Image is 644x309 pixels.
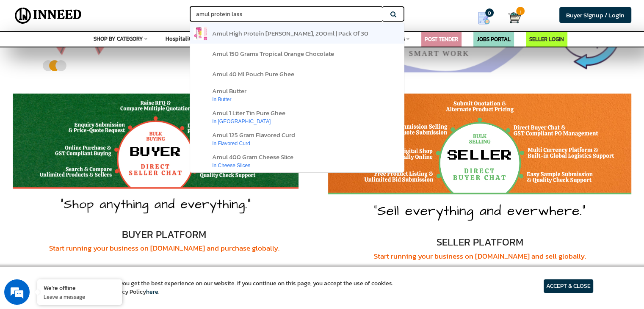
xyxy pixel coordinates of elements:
[477,35,511,43] a: JOBS PORTAL
[212,28,368,38] span: amul high protein [PERSON_NAME], 200ml | pack of 30
[44,293,116,301] p: Leave a message
[48,62,55,66] button: 2
[13,229,316,240] h3: BUYER PLATFORM
[212,138,295,147] div: in flavored curd
[328,251,631,261] div: Start running your business on [DOMAIN_NAME] and sell globally.
[42,62,48,66] button: 1
[478,12,490,25] img: Show My Quotes
[51,279,393,296] article: We use cookies to ensure you get the best experience on our website. If you continue on this page...
[94,35,143,43] span: SHOP BY CATEGORY
[516,7,525,15] span: 1
[44,284,116,292] div: We're offline
[14,51,36,55] img: logo_Zg8I0qSkbAqR2WFHt3p6CTuqpyXMFPubPcD2OT02zFN43Cy9FUNNG3NEPhM_Q1qe_.png
[190,64,404,84] a: amul 40 ml pouch pure ghee
[466,8,508,28] a: my Quotes 0
[212,160,293,169] div: in cheese slices
[190,150,404,172] a: amul 400 gram cheese slicein cheese slices
[212,152,293,162] span: amul 400 gram cheese slice
[212,130,295,140] span: amul 125 gram flavored curd
[559,7,631,23] a: Buyer Signup / Login
[328,94,631,228] img: inneed-homepage-square-banner-seller-1.jpeg
[124,243,154,254] em: Submit
[166,35,194,43] span: Hospitality
[58,204,64,210] img: salesiqlogo_leal7QplfZFryJ6FIlVepeu7OftD7mt8q6exU6-34PB8prfIgodN67KcxXM9Y7JQ_.png
[11,5,85,26] img: Inneed.Market
[4,213,161,243] textarea: Type your message and click 'Submit'
[529,35,564,43] a: SELLER LOGIN
[212,116,285,125] div: in [GEOGRAPHIC_DATA]
[566,10,625,20] span: Buyer Signup / Login
[508,11,521,24] img: Cart
[212,49,334,58] span: amul 150 grams tropical orange chocolate
[425,35,458,43] a: POST TENDER
[212,108,285,118] span: amul 1 liter tin pure ghee
[212,94,246,103] div: in butter
[190,44,404,64] a: amul 150 grams tropical orange chocolate
[146,287,158,296] a: here
[190,106,404,128] a: amul 1 liter tin pure gheein [GEOGRAPHIC_DATA]
[55,62,61,66] button: 3
[508,8,514,27] a: Cart 1
[190,84,404,106] a: amul butterin butter
[212,69,294,79] span: amul 40 ml pouch pure ghee
[190,128,404,150] a: amul 125 gram flavored curdin flavored curd
[18,98,148,183] span: We are offline. Please leave us a message.
[485,8,494,17] span: 0
[190,23,404,44] a: amul high protein [PERSON_NAME], 200ml | pack of 30
[212,86,246,96] span: amul butter
[44,47,142,58] div: Leave a message
[13,94,299,221] img: inneed-homepage-square-banner-buyer-1.jpeg
[328,237,631,248] h3: SELLER PLATFORM
[544,279,593,293] article: ACCEPT & CLOSE
[66,204,108,210] em: Driven by SalesIQ
[190,6,383,22] input: Search for Brands, Products, Sellers, Manufacturers...
[13,243,316,253] div: Start running your business on [DOMAIN_NAME] and purchase globally.
[139,4,159,25] div: Minimize live chat window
